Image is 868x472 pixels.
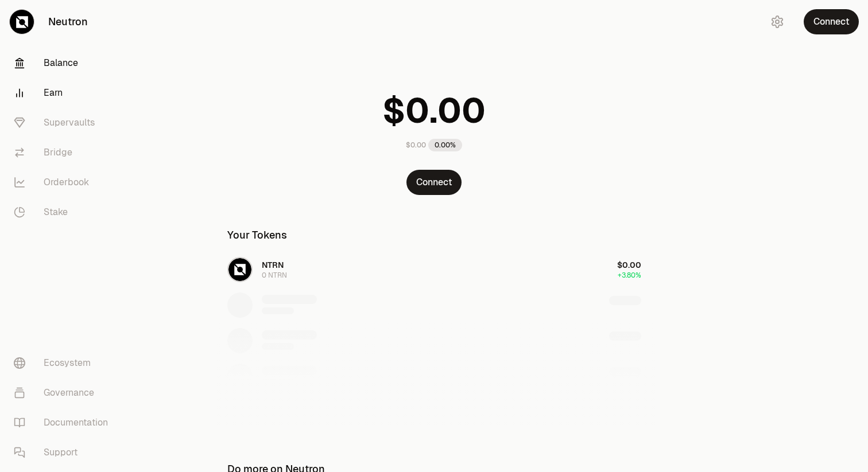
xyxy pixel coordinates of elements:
[406,170,462,195] button: Connect
[5,48,124,78] a: Balance
[406,141,426,150] div: $0.00
[5,78,124,108] a: Earn
[5,138,124,167] a: Bridge
[5,408,124,438] a: Documentation
[227,227,287,243] div: Your Tokens
[5,378,124,408] a: Governance
[5,197,124,227] a: Stake
[428,139,462,151] div: 0.00%
[5,167,124,197] a: Orderbook
[5,108,124,138] a: Supervaults
[5,348,124,378] a: Ecosystem
[804,9,859,34] button: Connect
[5,438,124,467] a: Support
